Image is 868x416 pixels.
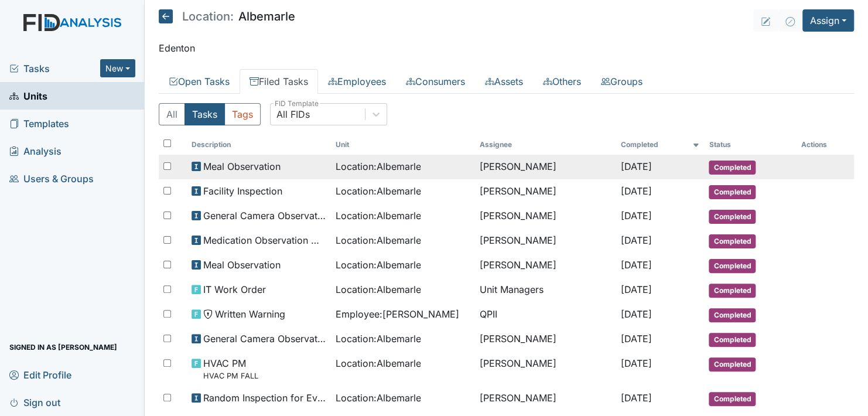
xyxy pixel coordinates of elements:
button: New [100,59,135,77]
td: [PERSON_NAME] [474,179,616,204]
span: Completed [709,161,756,175]
span: Templates [9,114,69,132]
td: QPII [474,302,616,327]
a: Open Tasks [159,69,240,94]
span: Completed [709,308,756,322]
h5: Albemarle [159,9,295,23]
span: General Camera Observation [203,332,326,346]
span: Employee : [PERSON_NAME] [335,307,459,321]
td: [PERSON_NAME] [474,204,616,229]
a: Assets [475,69,533,94]
span: General Camera Observation [203,209,326,223]
td: [PERSON_NAME] [474,352,616,386]
th: Toggle SortBy [616,135,704,155]
span: [DATE] [620,357,651,369]
span: Written Warning [215,307,285,321]
span: Location : Albemarle [335,184,421,198]
span: Location : Albemarle [335,209,421,223]
span: Completed [709,357,756,371]
span: Completed [709,284,756,298]
span: Completed [709,185,756,199]
th: Toggle SortBy [704,135,796,155]
span: Completed [709,234,756,248]
span: Completed [709,210,756,224]
span: Location : Albemarle [335,233,421,247]
td: Unit Managers [474,278,616,302]
p: Edenton [159,41,854,55]
button: All [159,103,185,125]
button: Assign [802,9,854,32]
span: Completed [709,392,756,406]
span: Users & Groups [9,169,94,187]
td: [PERSON_NAME] [474,229,616,253]
a: Employees [318,69,396,94]
span: Edit Profile [9,366,71,384]
span: [DATE] [620,284,651,295]
span: [DATE] [620,259,651,271]
span: Facility Inspection [203,184,282,198]
td: [PERSON_NAME] [474,327,616,352]
div: Type filter [159,103,261,125]
span: Analysis [9,142,61,160]
span: Medication Observation Checklist [203,233,326,247]
span: Units [9,87,47,105]
a: Others [533,69,591,94]
span: Location : Albemarle [335,356,421,370]
span: HVAC PM HVAC PM FALL [203,356,258,381]
th: Toggle SortBy [330,135,474,155]
span: Meal Observation [203,159,281,173]
th: Assignee [474,135,616,155]
td: [PERSON_NAME] [474,155,616,179]
span: Location : Albemarle [335,332,421,346]
span: [DATE] [620,308,651,320]
span: Location : Albemarle [335,282,421,296]
span: Random Inspection for Evening [203,391,326,405]
span: [DATE] [620,185,651,197]
a: Tasks [9,62,100,76]
span: [DATE] [620,161,651,172]
a: Groups [591,69,652,94]
span: Signed in as [PERSON_NAME] [9,338,117,356]
span: [DATE] [620,210,651,221]
span: Location: [182,11,234,22]
span: [DATE] [620,234,651,246]
a: Filed Tasks [240,69,318,94]
span: [DATE] [620,392,651,404]
input: Toggle All Rows Selected [163,139,171,147]
span: Sign out [9,393,60,411]
span: Location : Albemarle [335,258,421,272]
span: Meal Observation [203,258,281,272]
a: Consumers [396,69,475,94]
button: Tasks [184,103,225,125]
th: Actions [797,135,854,155]
span: IT Work Order [203,282,266,296]
th: Toggle SortBy [187,135,331,155]
small: HVAC PM FALL [203,370,258,381]
td: [PERSON_NAME] [474,386,616,411]
span: Location : Albemarle [335,159,421,173]
span: [DATE] [620,333,651,345]
button: Tags [224,103,261,125]
div: All FIDs [276,107,310,121]
span: Completed [709,333,756,347]
span: Completed [709,259,756,273]
td: [PERSON_NAME] [474,253,616,278]
span: Location : Albemarle [335,391,421,405]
